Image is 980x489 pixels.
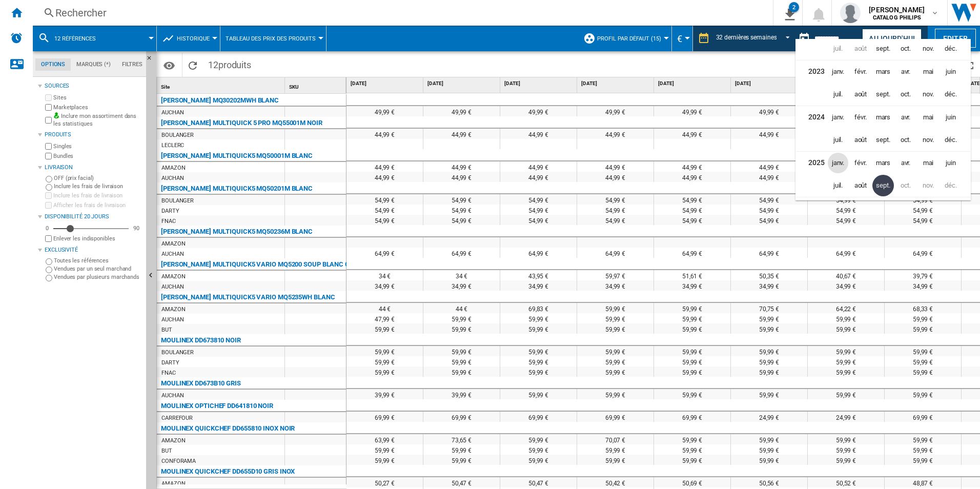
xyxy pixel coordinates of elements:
[895,38,916,59] span: oct.
[894,83,917,106] td: October 2023
[895,130,916,150] span: oct.
[894,60,917,83] td: April 2023
[849,60,872,83] td: February 2023
[828,130,848,150] span: juil.
[894,151,917,174] td: April 2025
[849,129,872,152] td: August 2024
[850,175,871,196] span: août
[940,129,970,152] td: December 2024
[917,37,940,60] td: November 2022
[941,84,961,105] span: déc.
[917,106,940,129] td: May 2024
[849,37,872,60] td: August 2022
[872,174,894,197] td: September 2025
[873,130,893,150] span: sept.
[796,39,970,200] md-calendar: Calendar
[918,130,938,150] span: nov.
[849,174,872,197] td: August 2025
[941,130,961,150] span: déc.
[827,151,849,174] td: January 2025
[895,107,916,128] span: avr.
[828,175,848,196] span: juil.
[918,38,938,59] span: nov.
[828,107,848,128] span: janv.
[872,129,894,152] td: September 2024
[828,153,848,173] span: janv.
[895,62,916,82] span: avr.
[827,83,849,106] td: July 2023
[917,151,940,174] td: May 2025
[894,174,917,197] td: October 2025
[918,153,938,173] span: mai
[941,62,961,82] span: juin
[873,62,893,82] span: mars
[873,107,893,128] span: mars
[917,174,940,197] td: November 2025
[872,175,894,196] span: sept.
[827,106,849,129] td: January 2024
[828,62,848,82] span: janv.
[918,84,938,105] span: nov.
[873,38,893,59] span: sept.
[850,153,871,173] span: févr.
[917,83,940,106] td: November 2023
[941,153,961,173] span: juin
[873,84,893,105] span: sept.
[796,60,827,83] td: 2023
[849,83,872,106] td: August 2023
[849,151,872,174] td: February 2025
[828,84,848,105] span: juil.
[895,84,916,105] span: oct.
[940,174,970,197] td: December 2025
[827,37,849,60] td: July 2022
[850,130,871,150] span: août
[918,62,938,82] span: mai
[940,60,970,83] td: June 2023
[827,129,849,152] td: July 2024
[895,153,916,173] span: avr.
[894,106,917,129] td: April 2024
[918,107,938,128] span: mai
[940,151,970,174] td: June 2025
[873,153,893,173] span: mars
[917,60,940,83] td: May 2023
[796,151,827,174] td: 2025
[796,106,827,129] td: 2024
[850,107,871,128] span: févr.
[894,129,917,152] td: October 2024
[872,83,894,106] td: September 2023
[872,60,894,83] td: March 2023
[849,106,872,129] td: February 2024
[872,106,894,129] td: March 2024
[940,37,970,60] td: December 2022
[894,37,917,60] td: October 2022
[872,151,894,174] td: March 2025
[940,83,970,106] td: December 2023
[941,38,961,59] span: déc.
[827,60,849,83] td: January 2023
[850,84,871,105] span: août
[872,37,894,60] td: September 2022
[940,106,970,129] td: June 2024
[941,107,961,128] span: juin
[850,62,871,82] span: févr.
[827,174,849,197] td: July 2025
[917,129,940,152] td: November 2024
